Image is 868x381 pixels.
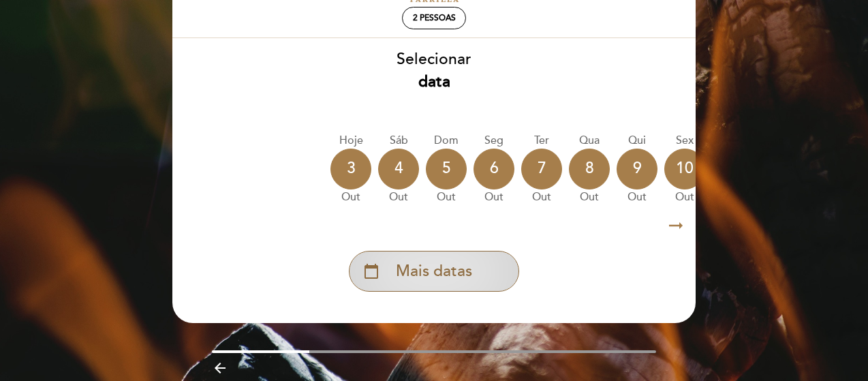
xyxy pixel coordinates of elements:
div: Selecionar [172,48,696,93]
div: Seg [474,133,514,149]
div: Hoje [330,133,371,149]
i: calendar_today [363,260,379,283]
div: Sáb [378,133,419,149]
div: out [378,189,419,205]
div: 5 [426,149,467,189]
div: Sex [664,133,705,149]
i: arrow_backward [212,360,228,376]
div: out [569,189,610,205]
div: 9 [617,149,657,189]
div: out [474,189,514,205]
div: Dom [426,133,467,149]
div: Qua [569,133,610,149]
div: Ter [521,133,562,149]
div: 6 [474,149,514,189]
div: out [330,189,371,205]
div: Qui [617,133,657,149]
div: out [426,189,467,205]
span: 2 pessoas [413,13,456,23]
div: 8 [569,149,610,189]
div: out [521,189,562,205]
div: 7 [521,149,562,189]
div: out [664,189,705,205]
span: Mais datas [396,260,472,283]
b: data [418,72,450,91]
div: out [617,189,657,205]
i: arrow_right_alt [666,211,686,241]
div: 10 [664,149,705,189]
div: 3 [330,149,371,189]
div: 4 [378,149,419,189]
